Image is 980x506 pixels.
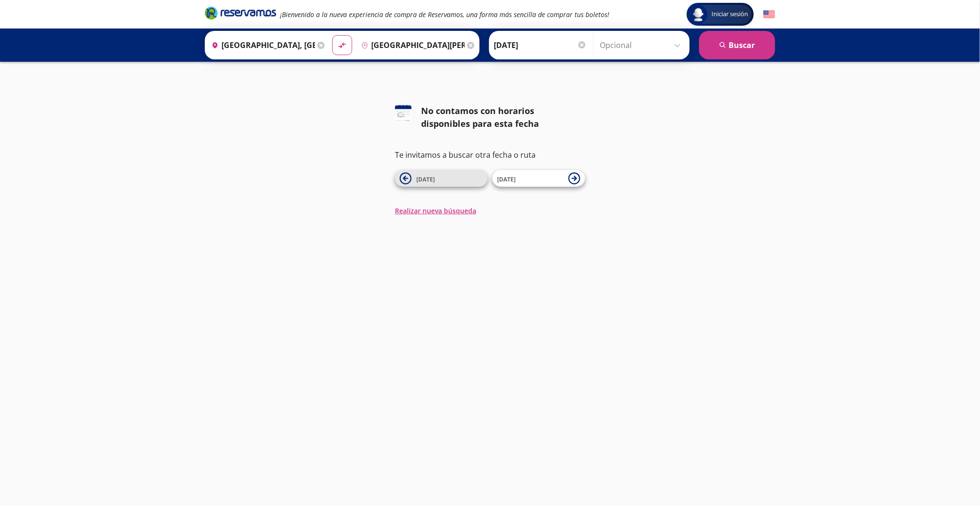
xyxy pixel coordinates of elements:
[492,170,585,187] button: [DATE]
[763,9,775,20] button: English
[699,31,775,59] button: Buscar
[395,149,585,161] p: Te invitamos a buscar otra fecha o ruta
[395,206,476,216] button: Realizar nueva búsqueda
[421,105,585,130] div: No contamos con horarios disponibles para esta fecha
[494,33,587,57] input: Elegir Fecha
[205,6,276,20] i: Brand Logo
[357,33,465,57] input: Buscar Destino
[280,10,609,19] em: ¡Bienvenido a la nueva experiencia de compra de Reservamos, una forma más sencilla de comprar tus...
[205,6,276,23] a: Brand Logo
[208,33,315,57] input: Buscar Origen
[497,175,516,183] span: [DATE]
[600,33,685,57] input: Opcional
[416,175,435,183] span: [DATE]
[708,10,752,19] span: Iniciar sesión
[395,170,488,187] button: [DATE]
